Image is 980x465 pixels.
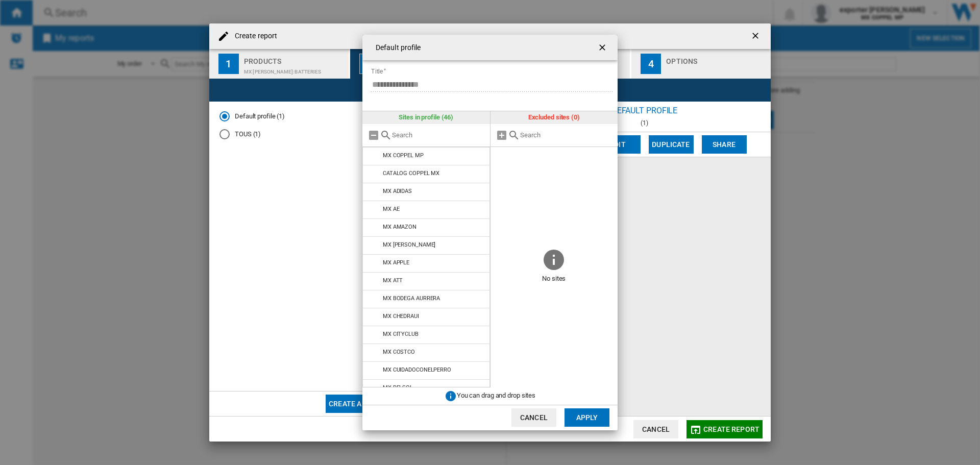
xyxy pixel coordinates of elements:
div: CATALOG COPPEL MX [383,170,439,177]
button: Apply [565,408,609,427]
div: MX DELSOL [383,384,413,391]
ng-md-icon: getI18NText('BUTTONS.CLOSE_DIALOG') [597,42,609,55]
h4: Default profile [371,43,421,53]
div: MX AMAZON [383,224,416,230]
button: getI18NText('BUTTONS.CLOSE_DIALOG') [593,37,614,58]
div: MX COPPEL MP [383,152,424,159]
div: MX CHEDRAUI [383,313,419,320]
div: MX CITYCLUB [383,331,419,337]
md-icon: Add all [496,129,508,141]
div: MX AE [383,206,400,212]
div: Excluded sites (0) [491,111,618,124]
input: Search [392,131,485,139]
input: Search [520,131,613,139]
div: MX ATT [383,277,403,284]
div: MX APPLE [383,259,409,266]
span: No sites [491,272,618,287]
button: Cancel [511,408,556,427]
div: MX [PERSON_NAME] [383,241,435,248]
div: MX ADIDAS [383,188,412,194]
div: Sites in profile (46) [362,111,490,124]
div: MX CUIDADOCONELPERRO [383,366,451,373]
md-icon: Remove all [367,129,380,141]
div: MX BODEGA AURRERA [383,295,440,302]
span: You can drag and drop sites [457,391,535,399]
div: MX COSTCO [383,349,415,355]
